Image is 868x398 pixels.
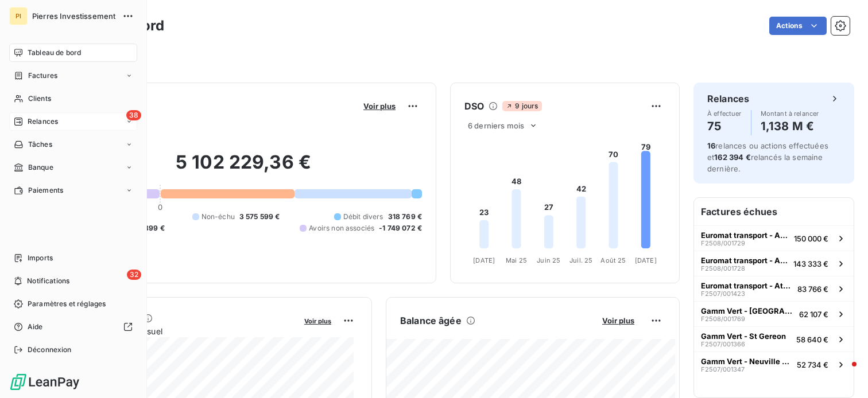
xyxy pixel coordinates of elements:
[28,48,81,58] span: Tableau de bord
[701,306,795,315] span: Gamm Vert - [GEOGRAPHIC_DATA]
[701,341,745,348] span: F2507/001366
[363,102,396,111] span: Voir plus
[701,357,792,366] span: Gamm Vert - Neuville de [GEOGRAPHIC_DATA]
[794,234,828,243] span: 150 000 €
[468,121,524,130] span: 6 derniers mois
[797,284,828,294] span: 83 766 €
[343,212,383,222] span: Débit divers
[28,116,58,127] span: Relances
[28,322,43,332] span: Aide
[379,223,422,233] span: -1 749 072 €
[694,276,854,301] button: Euromat transport - Athis Mons (BaiF2507/00142383 766 €
[829,359,857,387] iframe: Intercom live chat
[27,276,69,286] span: Notifications
[473,256,495,264] tspan: [DATE]
[797,360,828,369] span: 52 734 €
[464,99,484,113] h6: DSO
[28,299,106,309] span: Paramètres et réglages
[32,11,115,21] span: Pierres Investissement
[28,93,51,104] span: Clients
[126,110,141,120] span: 38
[707,141,715,150] span: 16
[388,212,422,222] span: 318 769 €
[309,223,374,233] span: Avoirs non associés
[537,256,560,264] tspan: Juin 25
[694,326,854,352] button: Gamm Vert - St GereonF2507/00136658 640 €
[600,256,626,264] tspan: Août 25
[701,231,789,240] span: Euromat transport - Athis Mons (Bai
[701,281,793,290] span: Euromat transport - Athis Mons (Bai
[506,256,527,264] tspan: Mai 25
[158,202,162,212] span: 0
[635,256,657,264] tspan: [DATE]
[701,366,745,373] span: F2507/001347
[9,7,28,25] div: PI
[400,314,462,327] h6: Balance âgée
[701,265,745,272] span: F2508/001728
[707,92,749,106] h6: Relances
[65,325,296,337] span: Chiffre d'affaires mensuel
[707,110,742,117] span: À effectuer
[28,253,53,263] span: Imports
[28,71,57,81] span: Factures
[701,240,745,247] span: F2508/001729
[694,352,854,377] button: Gamm Vert - Neuville de [GEOGRAPHIC_DATA]F2507/00134752 734 €
[799,310,828,319] span: 62 107 €
[9,318,137,336] a: Aide
[701,290,745,297] span: F2507/001423
[65,151,422,185] h2: 5 102 229,36 €
[793,259,828,268] span: 143 333 €
[127,270,141,280] span: 32
[761,110,819,117] span: Montant à relancer
[28,162,53,173] span: Banque
[28,185,63,196] span: Paiements
[707,117,742,135] h4: 75
[569,256,592,264] tspan: Juil. 25
[694,301,854,326] button: Gamm Vert - [GEOGRAPHIC_DATA]F2508/00176962 107 €
[28,345,72,355] span: Déconnexion
[769,17,827,35] button: Actions
[694,198,854,225] h6: Factures échues
[694,251,854,276] button: Euromat transport - Athis Mons (BaiF2508/001728143 333 €
[694,225,854,251] button: Euromat transport - Athis Mons (BaiF2508/001729150 000 €
[301,315,335,326] button: Voir plus
[304,317,331,325] span: Voir plus
[707,141,828,173] span: relances ou actions effectuées et relancés la semaine dernière.
[9,373,80,391] img: Logo LeanPay
[239,212,280,222] span: 3 575 599 €
[701,315,745,322] span: F2508/001769
[714,153,750,162] span: 162 394 €
[502,101,541,111] span: 9 jours
[701,331,786,341] span: Gamm Vert - St Gereon
[599,315,638,326] button: Voir plus
[761,117,819,135] h4: 1,138 M €
[796,335,828,344] span: 58 640 €
[201,212,235,222] span: Non-échu
[360,101,399,111] button: Voir plus
[28,139,52,150] span: Tâches
[701,256,789,265] span: Euromat transport - Athis Mons (Bai
[602,316,634,325] span: Voir plus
